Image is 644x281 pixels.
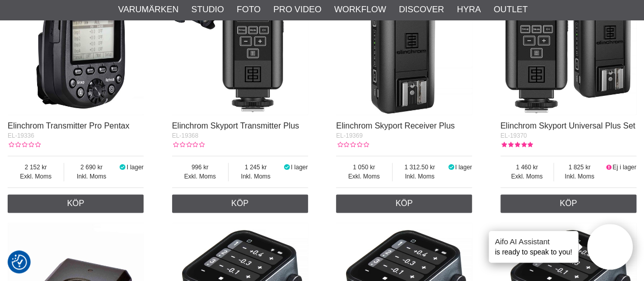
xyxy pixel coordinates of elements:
div: Kundbetyg: 0 [8,140,40,149]
button: Samtyckesinställningar [12,253,27,271]
span: I lager [127,164,144,171]
span: EL-19369 [336,132,362,139]
i: I lager [119,164,127,171]
span: 2 690 [64,163,118,172]
a: Workflow [334,3,386,16]
span: EL-19370 [500,132,527,139]
span: Ej i lager [612,164,636,171]
a: Elinchrom Skyport Universal Plus Set [500,121,635,130]
img: Revisit consent button [12,254,27,270]
span: Inkl. Moms [229,172,283,181]
span: 1 050 [336,163,391,172]
a: Pro Video [273,3,321,16]
span: I lager [291,164,307,171]
a: Varumärken [118,3,179,16]
a: Foto [237,3,261,16]
span: I lager [455,164,472,171]
a: Elinchrom Transmitter Pro Pentax [8,121,129,130]
span: Exkl. Moms [8,172,64,181]
i: I lager [447,164,455,171]
a: Discover [399,3,444,16]
span: EL-19336 [8,132,34,139]
span: 1 825 [554,163,605,172]
span: Inkl. Moms [64,172,118,181]
span: Inkl. Moms [554,172,605,181]
div: Kundbetyg: 0 [336,140,369,149]
h4: Aifo AI Assistant [495,236,572,247]
span: Exkl. Moms [172,172,228,181]
span: Exkl. Moms [336,172,391,181]
a: Köp [172,194,308,213]
a: Hyra [457,3,481,16]
a: Köp [500,194,636,213]
a: Köp [8,194,144,213]
span: 1 312.50 [393,163,447,172]
a: Köp [336,194,472,213]
span: Exkl. Moms [500,172,553,181]
div: Kundbetyg: 0 [172,140,205,149]
i: I lager [283,164,291,171]
span: EL-19368 [172,132,199,139]
div: is ready to speak to you! [489,231,578,263]
a: Elinchrom Skyport Transmitter Plus [172,121,299,130]
span: 2 152 [8,163,64,172]
a: Outlet [493,3,527,16]
span: 1 245 [229,163,283,172]
span: 1 460 [500,163,553,172]
a: Studio [191,3,224,16]
div: Kundbetyg: 5.00 [500,140,533,149]
a: Elinchrom Skyport Receiver Plus [336,121,455,130]
i: Ej i lager [605,164,612,171]
span: Inkl. Moms [393,172,447,181]
span: 996 [172,163,228,172]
